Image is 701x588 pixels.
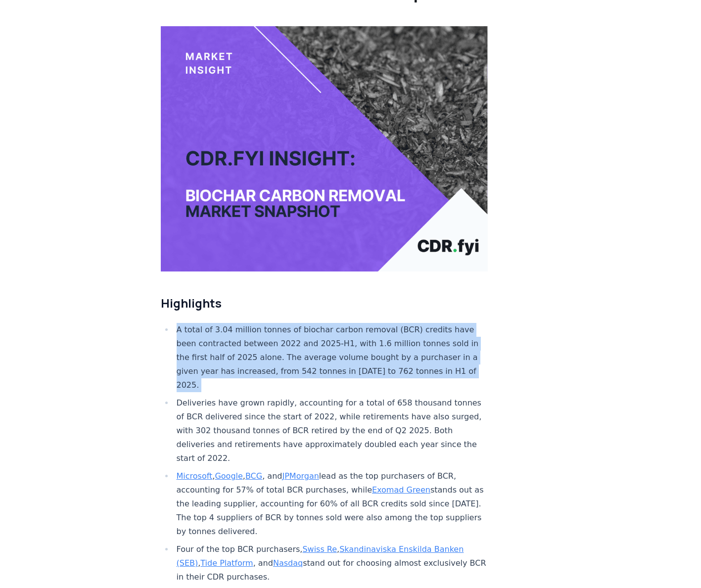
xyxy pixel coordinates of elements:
[174,469,488,539] li: , , , and lead as the top purchasers of BCR, accounting for 57% of total BCR purchases, while sta...
[174,323,488,392] li: A total of 3.04 million tonnes of biochar carbon removal (BCR) credits have been contracted betwe...
[273,558,303,568] a: Nasdaq
[372,485,430,495] a: Exomad Green
[174,543,488,584] li: Four of the top BCR purchasers, , , , and stand out for choosing almost exclusively BCR in their ...
[177,471,213,481] a: Microsoft
[215,471,242,481] a: Google
[200,558,253,568] a: Tide Platform
[282,471,319,481] a: JPMorgan
[161,295,488,311] h2: Highlights
[161,26,488,271] img: blog post image
[174,396,488,465] li: Deliveries have grown rapidly, accounting for a total of 658 thousand tonnes of BCR delivered sin...
[245,471,262,481] a: BCG
[302,544,337,554] a: Swiss Re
